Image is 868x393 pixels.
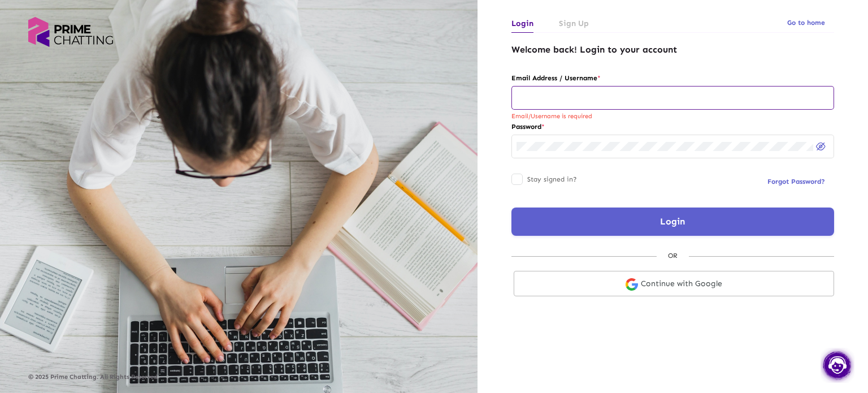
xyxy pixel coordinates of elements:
a: Login [511,14,533,33]
h4: Welcome back! Login to your account [511,44,834,55]
p: © 2025 Prime Chatting. All Rights Reserved. [28,374,449,381]
img: chat.png [821,348,854,383]
img: eye-off.svg [816,142,826,150]
a: Sign Up [559,14,589,33]
label: Password [511,120,834,133]
span: Forgot Password? [767,178,825,185]
span: Login [660,216,685,227]
button: Hide password [813,138,829,154]
label: Email Address / Username [511,72,834,84]
span: Stay signed in? [527,172,577,186]
img: logo [28,17,113,47]
a: Continue with Google [514,271,834,296]
button: Login [511,208,834,236]
img: google-login.svg [626,278,638,291]
span: Email/Username is required [511,113,592,120]
button: Forgot Password? [758,171,834,192]
div: OR [657,249,689,262]
button: Go to home [778,12,834,33]
span: Go to home [787,19,825,27]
